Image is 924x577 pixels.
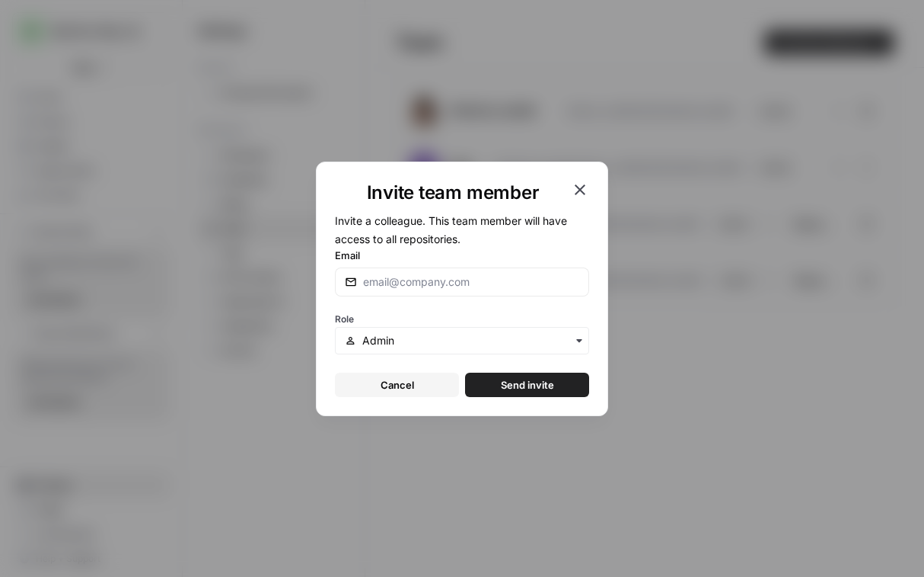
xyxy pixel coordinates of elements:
[335,214,567,245] span: Invite a colleague. This team member will have access to all repositories.
[335,248,589,263] label: Email
[362,333,579,348] input: Admin
[335,181,571,205] h1: Invite team member
[465,373,589,397] button: Send invite
[335,313,354,325] span: Role
[501,377,554,393] span: Send invite
[381,377,414,393] span: Cancel
[335,373,459,397] button: Cancel
[363,274,579,290] input: email@company.com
